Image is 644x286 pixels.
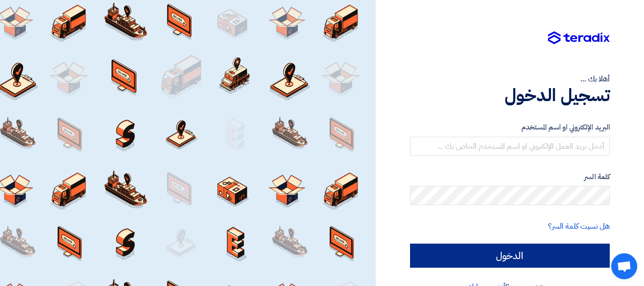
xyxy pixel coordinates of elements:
div: Open chat [611,253,637,279]
input: الدخول [410,244,610,268]
a: هل نسيت كلمة السر؟ [548,221,610,232]
h1: تسجيل الدخول [410,85,610,106]
img: Teradix logo [548,31,610,45]
label: البريد الإلكتروني او اسم المستخدم [410,122,610,133]
label: كلمة السر [410,171,610,182]
div: أهلا بك ... [410,73,610,85]
input: أدخل بريد العمل الإلكتروني او اسم المستخدم الخاص بك ... [410,137,610,156]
